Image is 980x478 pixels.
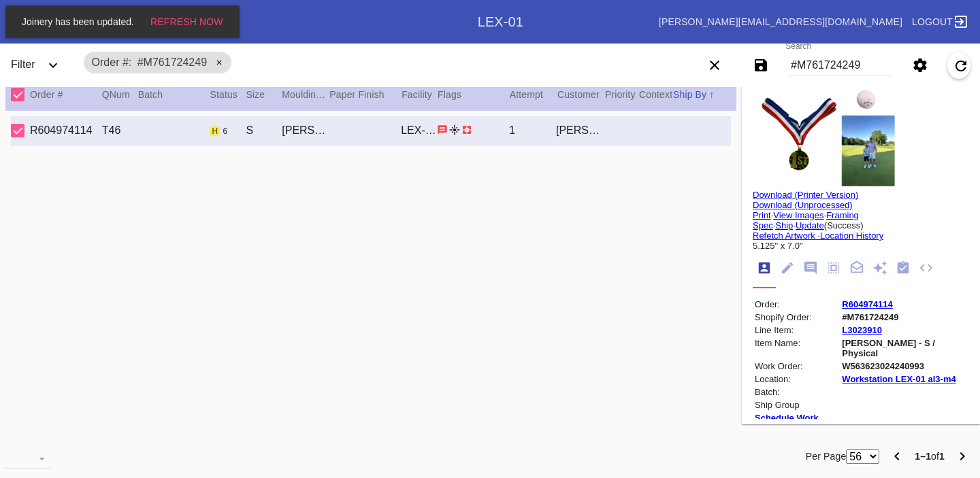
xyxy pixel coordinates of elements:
div: LEX-01 [401,124,437,137]
td: Shopify Order: [754,311,840,323]
span: Logout [912,16,953,27]
a: Print [753,210,771,220]
div: Ship By ↑ [673,86,731,103]
span: Has instructions from customer. Has instructions from business. [437,124,448,135]
a: View Images [773,210,823,220]
div: Priority [605,86,639,103]
div: LEX-01 [478,14,523,30]
div: Order # [30,86,102,103]
div: [PERSON_NAME] / White [282,124,329,137]
span: Refresh Now [150,16,223,27]
div: Moulding / Mat [282,86,329,103]
span: engrave brass plate [449,124,460,135]
b: 1–1 [915,451,931,462]
button: Settings [906,52,934,79]
div: Batch [138,86,210,103]
img: 6a638891d97359ac2c4bc2b73f43e77a73a36cc45421e1f63203db6621945396b9623d8563991e46e560389413e235fd3... [753,88,898,190]
ng-md-icon: Order Info [757,260,772,277]
span: Priority [605,89,636,100]
div: of [915,448,945,464]
button: Expand [39,52,67,79]
span: ↑ [709,89,714,100]
a: R604974114 [842,299,892,309]
a: Ship [775,220,793,231]
button: Refresh [947,52,970,79]
div: Paper Finish [329,86,402,103]
button: Refresh Now [146,10,227,34]
a: L3023910 [842,325,882,335]
a: Download (Unprocessed) [753,200,853,210]
ng-md-icon: Clear filters [706,65,723,75]
button: Save filters [747,52,774,79]
div: 5.125" x 7.0" [753,241,969,251]
button: Previous Page [883,443,911,470]
div: [PERSON_NAME] [556,124,603,137]
td: Location: [754,373,840,385]
div: S [246,124,282,137]
span: Surface Float [461,124,472,135]
span: (Success) [824,220,864,231]
span: Joinery has been updated. [18,16,138,27]
a: Location History [820,231,883,241]
div: Status [210,86,246,103]
div: Facility [402,86,438,103]
div: Attempt [510,86,557,103]
div: Work OrdersExpand [32,8,478,35]
td: Batch: [754,386,840,398]
span: h [212,126,218,136]
button: Clear filters [701,52,728,79]
md-checkbox: Select Work Order [11,122,31,139]
div: · · · · [753,190,969,251]
b: 1 [939,451,945,462]
td: Work Order: [754,360,840,372]
div: Flags [438,86,510,103]
span: Hold [210,126,220,136]
td: #M761724249 [841,311,968,323]
a: Update [796,220,824,231]
div: Size [246,86,282,103]
ng-md-icon: Package Note [849,260,864,277]
span: Order # [92,56,132,68]
ng-md-icon: Work Order Fields [780,260,795,277]
div: T46 [102,124,138,137]
a: Download (Printer Version) [753,190,858,200]
md-select: download-file: Download... [4,448,50,468]
a: Framing Spec [753,210,859,231]
span: 6 [223,126,228,136]
td: Line Item: [754,324,840,336]
div: R604974114 [30,124,102,137]
md-checkbox: Select All [11,84,31,105]
div: QNum [102,86,138,103]
ng-md-icon: Notes [803,260,818,277]
label: Per Page [806,448,847,464]
td: W563623024240993 [841,360,968,372]
ng-md-icon: Workflow [896,260,911,277]
span: Filter [11,58,35,70]
a: Logout [908,10,969,34]
div: 1 [509,124,556,137]
td: Ship Group [754,399,840,411]
span: Size [246,89,265,100]
a: Schedule Work (Beta) [755,413,819,433]
button: Next Page [949,443,976,470]
a: Workstation LEX-01 al3-m4 [842,374,955,384]
div: Select Work OrderR604974114T46Hold 6 workflow steps remainingS[PERSON_NAME] / WhiteLEX-011[PERSON... [11,116,731,146]
span: #M761724249 [137,56,207,68]
td: Item Name: [754,337,840,359]
ng-md-icon: Measurements [826,260,841,277]
span: 6 workflow steps remaining [223,126,228,136]
div: Customer [557,86,605,103]
a: [PERSON_NAME][EMAIL_ADDRESS][DOMAIN_NAME] [659,16,902,27]
td: [PERSON_NAME] - S / Physical [841,337,968,359]
div: FilterExpand [5,46,76,84]
ng-md-icon: JSON Files [919,260,934,277]
a: Refetch Artwork · [753,231,820,241]
ng-md-icon: Add Ons [872,260,887,277]
td: Order: [754,298,840,310]
div: Context [639,86,673,103]
span: Ship By [673,89,706,100]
